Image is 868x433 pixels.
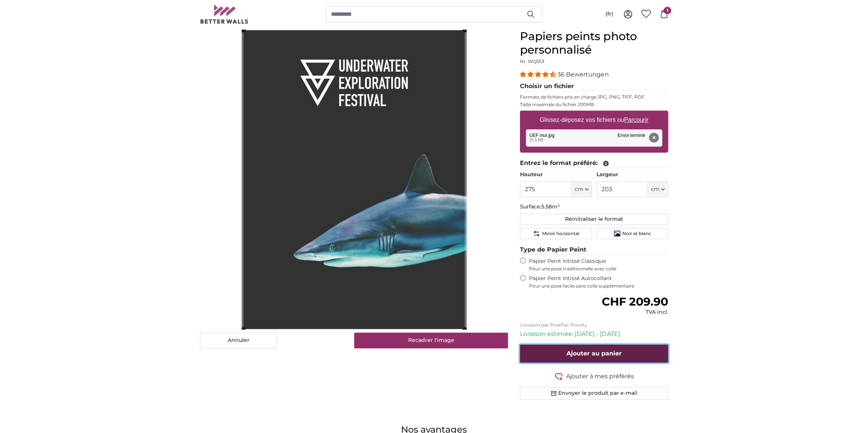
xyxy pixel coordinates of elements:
[520,102,668,108] p: Taille maximale du fichier 200MB.
[529,258,668,272] label: Papier Peint Intissé Classique
[520,82,668,91] legend: Choisir un fichier
[596,228,668,239] button: Noir et blanc
[624,117,649,123] u: Parcourir
[520,322,668,328] p: Livraison par PostPac Priority
[520,159,668,168] legend: Entrez le format préféré:
[602,295,668,309] span: CHF 209.90
[520,345,668,363] button: Ajouter au panier
[520,214,668,225] button: Réinitialiser le format
[599,7,619,21] button: (fr)
[529,275,668,289] label: Papier Peint Intissé Autocollant
[542,231,579,237] span: Miroir horizontal
[557,71,608,78] span: 36 Bewertungen
[537,112,652,127] label: Glissez-déposez vos fichiers ou
[529,266,668,272] span: Pour une pose traditionnelle avec colle
[566,372,634,381] span: Ajouter à mes préférés
[200,333,277,348] button: Annuler
[354,333,508,348] button: Recadrer l'image
[520,171,592,178] label: Hauteur
[520,71,557,78] span: 4.31 stars
[596,171,668,178] label: Largeur
[520,94,668,100] p: Formats de fichiers pris en charge JPG, PNG, TIFF, PDF.
[664,7,671,14] span: 1
[572,181,592,197] button: cm
[520,372,668,381] button: Ajouter à mes préférés
[520,387,668,400] button: Envoyer le produit par e-mail
[566,350,622,357] span: Ajouter au panier
[200,4,249,24] img: Betterwalls
[529,283,668,289] span: Pour une pose facile sans colle supplémentaire
[651,186,659,193] span: cm
[575,186,583,193] span: cm
[602,309,668,316] div: TVA incl.
[520,330,668,339] p: Livraison estimée: [DATE] - [DATE]
[520,203,668,211] p: Surface:
[622,231,651,237] span: Noir et blanc
[520,58,544,64] span: Nr. WQ553
[520,245,668,255] legend: Type de Papier Peint
[520,30,668,57] h1: Papiers peints photo personnalisé
[520,228,592,239] button: Miroir horizontal
[541,203,560,210] span: 5.58m²
[648,181,668,197] button: cm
